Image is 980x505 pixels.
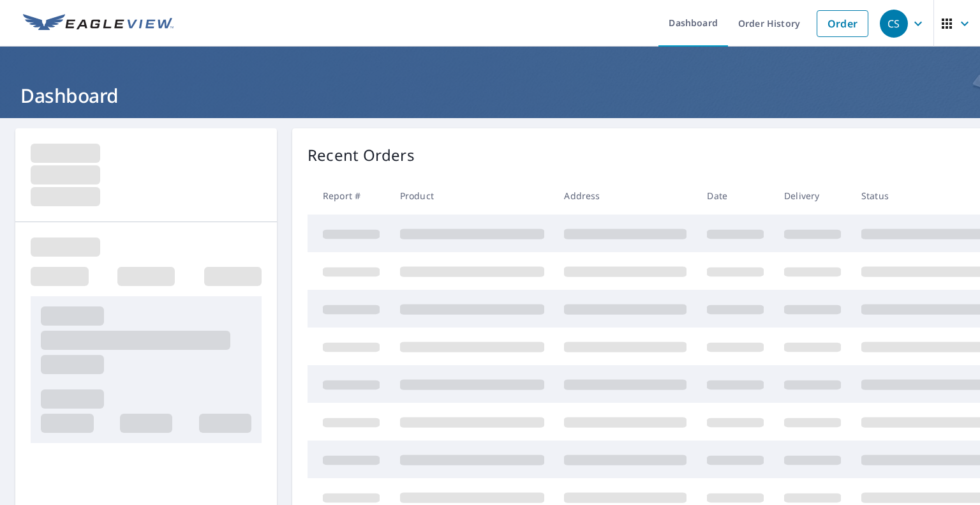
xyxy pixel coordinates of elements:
a: Order [817,10,868,37]
img: EV Logo [23,14,174,33]
th: Date [697,177,774,215]
th: Address [554,177,697,215]
th: Product [390,177,554,215]
th: Report # [308,177,390,215]
th: Delivery [774,177,851,215]
div: CS [880,10,908,38]
h1: Dashboard [15,82,965,109]
p: Recent Orders [308,144,415,167]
